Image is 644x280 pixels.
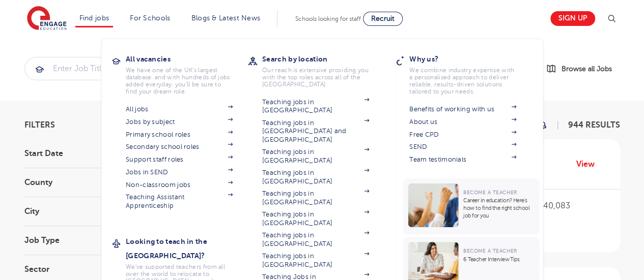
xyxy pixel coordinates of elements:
[463,197,534,220] p: Career in education? Here’s how to find the right school job for you
[409,105,516,113] a: Benefits of working with us
[126,118,233,126] a: Jobs by subject
[363,12,403,26] a: Recruit
[499,200,609,212] p: £29,344 - £40,083
[24,236,136,244] h3: Job Type
[371,15,395,22] span: Recruit
[499,220,609,232] p: Perm
[409,52,531,95] a: Why us?We combine industry expertise with a personalised approach to deliver reliable, results-dr...
[126,143,233,151] a: Secondary school roles
[24,265,136,273] h3: Sector
[126,181,233,189] a: Non-classroom jobs
[550,11,595,26] a: Sign up
[409,143,516,151] a: SEND
[24,178,136,186] h3: County
[409,52,531,66] h3: Why us?
[130,14,170,22] a: For Schools
[463,256,534,263] p: 6 Teacher Interview Tips
[126,67,233,95] p: We have one of the UK's largest database. and with hundreds of jobs added everyday. you'll be sur...
[262,169,369,185] a: Teaching jobs in [GEOGRAPHIC_DATA]
[262,67,369,88] p: Our reach is extensive providing you with the top roles across all of the [GEOGRAPHIC_DATA]
[576,158,602,171] a: View
[295,15,361,22] span: Schools looking for staff
[409,118,516,126] a: About us
[126,168,233,176] a: Jobs in SEND
[126,52,248,95] a: All vacanciesWe have one of the UK's largest database. and with hundreds of jobs added everyday. ...
[409,155,516,164] a: Team testimonials
[409,67,516,95] p: We combine industry expertise with a personalised approach to deliver reliable, results-driven so...
[262,119,369,144] a: Teaching jobs in [GEOGRAPHIC_DATA] and [GEOGRAPHIC_DATA]
[262,148,369,165] a: Teaching jobs in [GEOGRAPHIC_DATA]
[262,210,369,227] a: Teaching jobs in [GEOGRAPHIC_DATA]
[24,57,508,80] div: Submit
[24,207,136,215] h3: City
[262,190,369,206] a: Teaching jobs in [GEOGRAPHIC_DATA]
[262,252,369,269] a: Teaching jobs in [GEOGRAPHIC_DATA]
[126,155,233,164] a: Support staff roles
[79,14,109,22] a: Find jobs
[463,248,517,254] span: Become a Teacher
[24,149,136,158] h3: Start Date
[262,52,384,66] h3: Search by location
[262,52,384,88] a: Search by locationOur reach is extensive providing you with the top roles across all of the [GEOG...
[126,193,233,210] a: Teaching Assistant Apprenticeship
[262,98,369,115] a: Teaching jobs in [GEOGRAPHIC_DATA]
[126,131,233,139] a: Primary school roles
[403,178,542,235] a: Become a TeacherCareer in education? Here’s how to find the right school job for you
[27,6,67,32] img: Engage Education
[409,131,516,139] a: Free CPD
[262,231,369,248] a: Teaching jobs in [GEOGRAPHIC_DATA]
[463,190,517,195] span: Become a Teacher
[126,234,248,263] h3: Looking to teach in the [GEOGRAPHIC_DATA]?
[126,52,248,66] h3: All vacancies
[126,105,233,113] a: All jobs
[191,14,261,22] a: Blogs & Latest News
[546,63,620,75] a: Browse all Jobs
[24,121,55,129] span: Filters
[562,63,612,75] span: Browse all Jobs
[568,120,620,130] span: 944 RESULTS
